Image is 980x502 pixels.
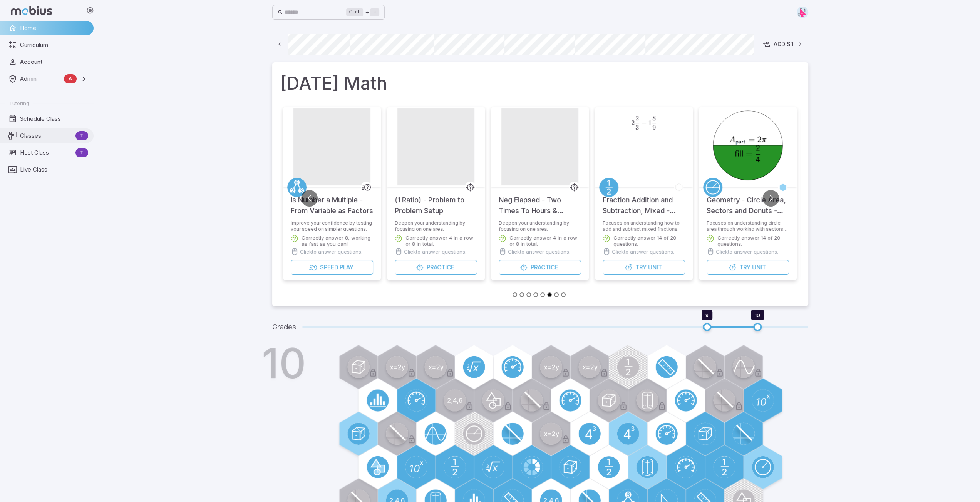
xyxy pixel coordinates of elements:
span: 10 [755,312,760,318]
p: Deepen your understanding by focusing on one area. [395,220,477,231]
h5: Is Number a Multiple - From Variable as Factors [291,187,373,216]
button: SpeedPlay [291,260,373,275]
span: Curriculum [20,41,88,49]
p: Correctly answer 14 of 20 questions. [613,235,685,247]
a: Circles [703,178,722,197]
span: Try [635,263,646,272]
p: Deepen your understanding by focusing on one area. [499,220,581,231]
span: 2 [635,114,638,122]
p: Click to answer questions. [404,248,466,255]
span: ​ [656,116,657,125]
button: Go to next slide [762,190,779,207]
button: Go to slide 1 [513,292,517,297]
p: Click to answer questions. [508,248,570,255]
span: Play [339,263,353,272]
p: Click to answer questions. [716,248,778,255]
span: Practice [531,263,558,272]
p: Correctly answer 4 in a row or 8 in total. [509,235,581,247]
button: Go to slide 7 [554,292,559,297]
p: Click to answer questions. [612,248,674,255]
span: Account [20,58,88,66]
span: T [75,132,88,140]
button: Go to previous slide [301,190,318,207]
span: Try [739,263,750,272]
h5: (1 Ratio) - Problem to Problem Setup [395,187,477,216]
span: Schedule Class [20,115,88,123]
p: Improve your confidence by testing your speed on simpler questions. [291,220,373,231]
button: Go to slide 2 [519,292,524,297]
p: Correctly answer 14 of 20 questions. [717,235,789,247]
button: TryUnit [707,260,789,275]
div: + [346,8,379,17]
button: Practice [499,260,581,275]
button: Practice [395,260,477,275]
kbd: k [370,8,379,16]
span: Classes [20,132,72,140]
h5: Neg Elapsed - Two Times To Hours & Minutes - Quarter Hours [499,187,581,216]
a: Fractions/Decimals [599,178,618,197]
h1: [DATE] Math [280,70,801,96]
span: ​ [638,116,639,125]
span: Practice [427,263,454,272]
div: Add Student [762,40,814,48]
button: Go to slide 3 [526,292,531,297]
span: A [64,75,77,83]
h1: 10 [261,342,306,384]
span: Host Class [20,148,72,157]
kbd: Ctrl [346,8,364,16]
span: 8 [652,114,656,122]
p: Correctly answer 8, working as fast as you can! [302,235,373,247]
p: Focuses on understanding how to add and subtract mixed fractions. [603,220,685,231]
p: Correctly answer 4 in a row or 8 in total. [405,235,477,247]
span: Tutoring [9,100,29,107]
span: Unit [648,263,662,272]
p: Focuses on understanding circle area through working with sectors and donuts. [707,220,789,231]
span: 9 [705,312,709,318]
p: Click to answer questions. [300,248,362,255]
img: right-triangle.svg [797,7,808,18]
button: Go to slide 6 [547,292,552,297]
span: 2 [631,119,634,127]
button: Go to slide 4 [533,292,538,297]
span: 1 [648,119,652,127]
span: Live Class [20,165,88,174]
h5: Grades [272,322,296,332]
span: Admin [20,75,61,83]
span: − [641,119,647,127]
span: Unit [752,263,766,272]
span: Home [20,24,88,32]
button: TryUnit [603,260,685,275]
span: 3 [635,123,638,132]
h5: Fraction Addition and Subtraction, Mixed - Advanced [603,187,685,216]
h5: Geometry - Circle Area, Sectors and Donuts - Intro [707,187,789,216]
span: T [75,149,88,157]
span: 9 [652,123,656,132]
button: Go to slide 5 [540,292,545,297]
a: Factors/Primes [287,178,307,197]
span: Speed [320,263,338,272]
button: Go to slide 8 [561,292,566,297]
